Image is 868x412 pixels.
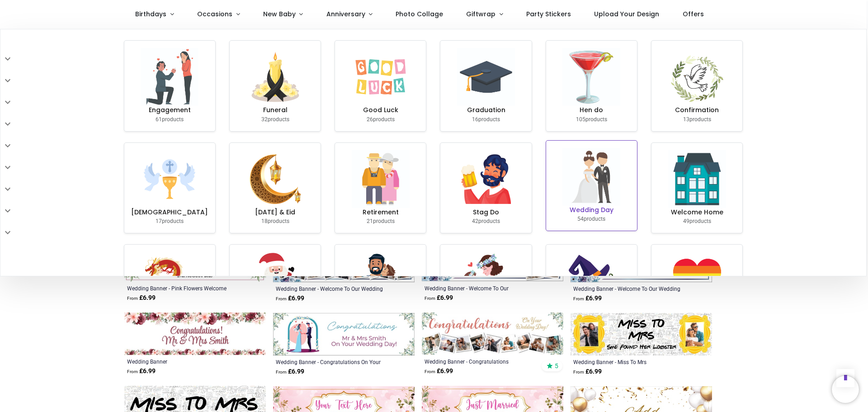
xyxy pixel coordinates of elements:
img: image [352,48,410,106]
h6: [DATE] & Eid [233,208,317,217]
a: Wedding Banner - Congratulations [425,358,533,365]
a: Wedding Banner - Welcome To Our Wedding [276,285,385,292]
span: From [276,296,287,301]
a: Retirement 21products [335,143,426,233]
strong: £ 6.99 [425,367,453,376]
span: 13 [683,116,689,123]
strong: £ 6.99 [127,294,156,303]
a: Funeral 32products [230,41,321,131]
h6: Stag Do [444,208,528,217]
a: Confirmation 13products [651,41,742,131]
h6: Confirmation [655,106,739,115]
h6: Retirement [339,208,422,217]
span: From [573,369,584,374]
a: Stag Do 42products [440,143,531,233]
h6: Graduation [444,106,528,115]
strong: £ 6.99 [276,367,304,376]
a: Wedding Day 54products [546,141,637,231]
span: From [276,369,287,374]
iframe: Brevo live chat [832,376,859,403]
span: From [425,296,435,301]
span: Upload Your Design [594,9,659,19]
strong: £ 6.99 [425,294,453,303]
img: image [668,48,726,106]
span: From [573,296,584,301]
small: products [156,116,184,123]
strong: £ 6.99 [276,294,304,303]
span: From [127,369,138,374]
small: products [261,116,289,123]
span: Party Stickers [526,9,571,19]
img: image [246,48,304,106]
span: From [425,369,435,374]
small: products [683,116,711,123]
strong: £ 6.99 [573,367,602,376]
span: From [127,296,138,301]
a: Engagement 61products [124,41,215,131]
span: 49 [683,218,689,224]
img: image [352,150,410,208]
a: [DATE] & Eid 18products [230,143,321,233]
span: 26 [367,116,373,123]
span: 105 [576,116,585,123]
span: Offers [683,9,704,19]
div: Wedding Banner - Congratulations On Your Wedding Day [276,358,385,365]
img: image [141,48,198,106]
h6: Hen do [550,106,633,115]
span: 54 [577,216,584,222]
img: image [457,150,515,208]
a: Wedding Banner - Welcome To Our Wedding [573,285,682,292]
a: [DEMOGRAPHIC_DATA] 17products [124,143,215,233]
a: Good Luck 26products [335,41,426,131]
small: products [156,218,184,224]
img: image [246,150,304,208]
span: Giftwrap [466,9,495,19]
img: image [246,252,304,310]
img: Personalised Wedding Banner - Congratulations - 9 Photo Upload [422,313,563,355]
span: 42 [472,218,478,224]
a: Wedding Banner - Pink Flowers Welcome [127,284,236,292]
small: products [577,216,605,222]
img: image [562,48,620,106]
small: products [576,116,607,123]
span: 21 [367,218,373,224]
span: 16 [472,116,478,123]
h6: Funeral [233,106,317,115]
small: products [472,116,500,123]
span: New Baby [263,9,296,19]
span: Occasions [197,9,232,19]
small: products [683,218,711,224]
h6: Engagement [128,106,212,115]
img: Wedding Banner - Pink Roses Congratulations [124,313,266,355]
img: image [668,150,726,208]
a: Welcome Home 49products [651,143,742,233]
a: Wedding Banner [127,358,236,365]
span: Anniversary [326,9,365,19]
a: Hen do 105products [546,41,637,131]
h6: Welcome Home [655,208,739,217]
img: image [668,252,726,310]
small: products [261,218,289,224]
small: products [472,218,500,224]
img: image [141,252,198,310]
h6: Good Luck [339,106,422,115]
img: image [457,252,515,310]
img: image [562,252,620,310]
img: Personalised Wedding Banner - Congratulations On Your Wedding Day - Custom Name [273,313,415,355]
a: Wedding Banner - Miss To Mrs [PERSON_NAME] [573,358,682,365]
h6: [DEMOGRAPHIC_DATA] [128,208,212,217]
span: 32 [261,116,268,123]
span: 5 [555,362,558,370]
span: Birthdays [135,9,166,19]
strong: £ 6.99 [573,294,602,303]
div: Wedding Banner - Welcome To Our [425,284,533,292]
img: image [352,252,410,310]
img: image [141,150,198,208]
span: 18 [261,218,268,224]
